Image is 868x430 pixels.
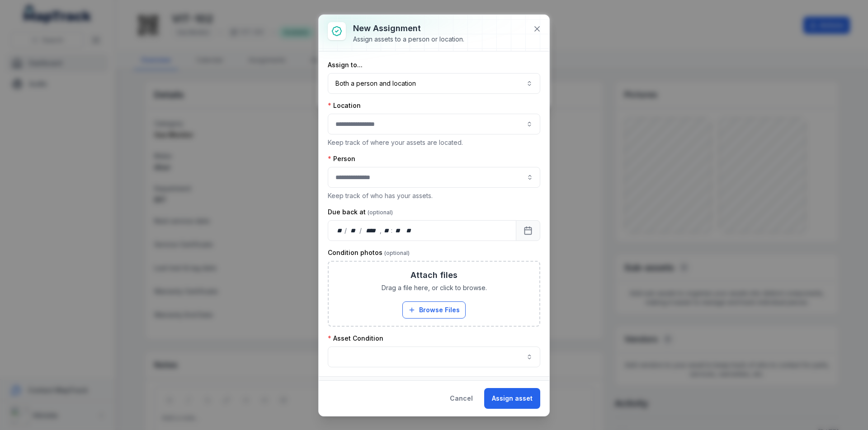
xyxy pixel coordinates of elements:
p: Keep track of who has your assets. [328,191,540,200]
div: / [344,226,348,235]
div: minute, [393,226,402,235]
button: Browse Files [402,301,466,319]
div: year, [363,226,379,235]
div: month, [348,226,360,235]
button: Assets1 [319,377,549,395]
div: : [391,226,393,235]
p: Keep track of where your assets are located. [328,138,540,147]
label: Person [328,154,355,163]
div: am/pm, [404,226,414,235]
button: Assign asset [484,388,540,409]
div: Assign assets to a person or location. [353,35,464,44]
span: Drag a file here, or click to browse. [382,283,487,292]
div: / [359,226,363,235]
input: assignment-add:person-label [328,167,540,188]
h3: New assignment [353,22,464,35]
button: Calendar [516,220,540,241]
label: Due back at [328,208,393,217]
h3: Attach files [410,269,458,282]
label: Location [328,101,361,110]
button: Both a person and location [328,73,540,94]
div: , [380,226,382,235]
div: day, [335,226,344,235]
label: Condition photos [328,248,410,257]
div: hour, [382,226,392,235]
label: Assign to... [328,60,363,69]
button: Cancel [442,388,481,409]
label: Asset Condition [328,334,383,343]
